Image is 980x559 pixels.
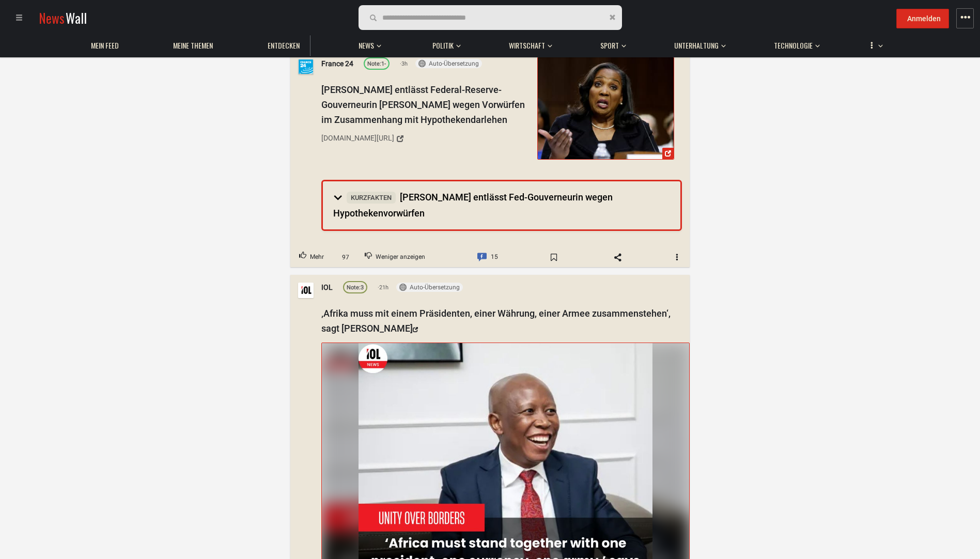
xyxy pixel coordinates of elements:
button: Downvote [356,248,434,268]
span: Bookmark [539,249,569,266]
span: Share [603,249,633,266]
button: Auto-Übersetzung [396,283,463,292]
div: [DOMAIN_NAME][URL] [321,133,394,144]
span: 21h [378,283,388,292]
span: Wall [66,8,87,27]
span: News [359,41,374,50]
button: Technologie [769,31,820,56]
button: Anmelden [896,9,949,28]
img: Profilbild von IOL [298,283,314,298]
button: Politik [427,31,461,56]
a: Wirtschaft [504,36,550,56]
a: Sport [595,36,624,56]
span: Unterhaltung [674,41,719,50]
span: Mehr [310,251,324,265]
span: Weniger anzeigen [376,251,425,265]
span: Politik [432,41,454,50]
button: Wirtschaft [504,31,552,56]
a: News [353,36,379,56]
span: Kurzfakten [347,192,396,204]
span: [PERSON_NAME] entlässt Federal-Reserve-Gouverneurin [PERSON_NAME] wegen Vorwürfen im Zusammenhang... [321,84,525,125]
span: Wirtschaft [509,41,545,50]
a: Politik [427,36,459,56]
a: Unterhaltung [669,36,724,56]
a: Trump entlässt Federal-Reserve-Gouverneurin Lisa Cook wegen Vorwürfen im ... [537,57,674,160]
img: Trump entlässt Federal-Reserve-Gouverneurin Lisa Cook wegen Vorwürfen im ... [538,57,674,159]
a: [DOMAIN_NAME][URL] [321,130,530,148]
summary: Kurzfakten[PERSON_NAME] entlässt Fed-Gouverneurin wegen Hypothekenvorwürfen [323,182,680,230]
a: IOL [321,282,333,293]
img: Profilbild von France 24 [298,59,314,74]
span: Technologie [774,41,813,50]
span: 3h [400,59,408,69]
a: NewsWall [39,8,87,27]
a: ‚Afrika muss mit einem Präsidenten, einer Währung, einer Armee zusammenstehen‘, sagt [PERSON_NAME] [321,308,671,334]
div: 1- [367,60,386,69]
a: Technologie [769,36,818,56]
a: Note:1- [364,57,390,70]
a: France 24 [321,58,353,70]
span: Meine Themen [173,41,213,50]
span: [PERSON_NAME] entlässt Fed-Gouverneurin wegen Hypothekenvorwürfen [333,192,613,219]
div: 3 [347,284,364,293]
a: Note:3 [343,281,367,293]
span: Entdecken [268,41,300,50]
span: Mein Feed [91,41,119,50]
span: 97 [336,253,354,262]
span: Note: [367,61,381,68]
span: Note: [347,285,361,291]
button: Sport [595,31,626,56]
span: Anmelden [907,14,941,23]
button: News [353,31,384,56]
span: Sport [600,41,619,50]
a: Comment [469,247,507,267]
button: Auto-Übersetzung [415,59,482,69]
button: Unterhaltung [669,31,726,56]
span: 15 [491,251,498,264]
span: News [39,8,65,27]
button: Upvote [290,248,333,268]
